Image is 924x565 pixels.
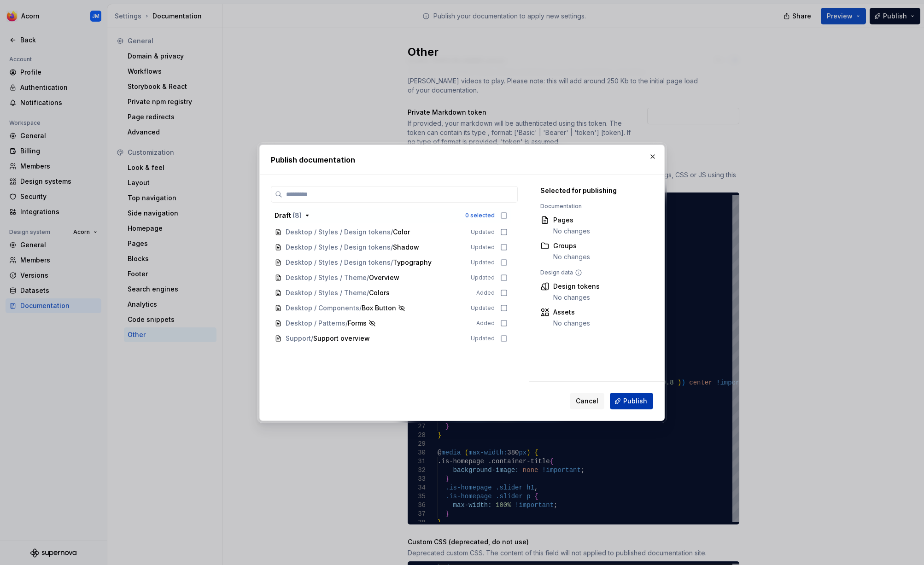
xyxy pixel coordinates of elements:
[286,334,311,343] span: Support
[271,208,511,223] button: Draft (8)0 selected
[369,288,390,297] span: Colors
[471,274,495,281] span: Updated
[570,393,604,409] button: Cancel
[391,258,393,267] span: /
[576,396,598,406] span: Cancel
[311,334,313,343] span: /
[359,303,362,313] span: /
[553,293,600,302] div: No changes
[286,303,359,313] span: Desktop / Components
[393,227,411,237] span: Color
[553,241,590,250] div: Groups
[553,216,590,225] div: Pages
[286,319,345,328] span: Desktop / Patterns
[540,203,649,210] div: Documentation
[471,259,495,266] span: Updated
[553,227,590,236] div: No changes
[553,308,590,317] div: Assets
[271,154,653,165] h2: Publish documentation
[623,396,647,406] span: Publish
[292,211,302,219] span: ( 8 )
[393,258,432,267] span: Typography
[476,289,495,297] span: Added
[286,243,391,252] span: Desktop / Styles / Design tokens
[465,212,495,219] div: 0 selected
[286,273,367,282] span: Desktop / Styles / Theme
[362,303,396,313] span: Box Button
[471,244,495,251] span: Updated
[286,227,391,237] span: Desktop / Styles / Design tokens
[286,288,367,297] span: Desktop / Styles / Theme
[476,320,495,327] span: Added
[286,258,391,267] span: Desktop / Styles / Design tokens
[553,252,590,262] div: No changes
[553,282,600,291] div: Design tokens
[471,228,495,236] span: Updated
[275,211,302,220] div: Draft
[471,335,495,342] span: Updated
[367,273,369,282] span: /
[348,319,367,328] span: Forms
[313,334,370,343] span: Support overview
[391,243,393,252] span: /
[391,227,393,237] span: /
[553,319,590,328] div: No changes
[610,393,653,409] button: Publish
[367,288,369,297] span: /
[345,319,348,328] span: /
[369,273,399,282] span: Overview
[393,243,419,252] span: Shadow
[540,269,649,276] div: Design data
[540,186,649,195] div: Selected for publishing
[471,304,495,312] span: Updated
